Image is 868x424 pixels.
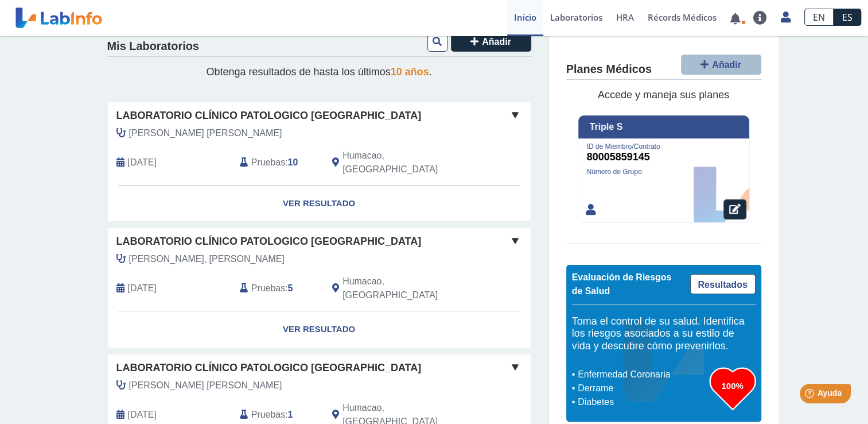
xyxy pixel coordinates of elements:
[712,60,741,70] span: Añadir
[231,149,324,176] div: :
[288,410,293,419] b: 1
[690,274,756,294] a: Resultados
[107,40,199,53] h4: Mis Laboratorios
[575,381,710,395] li: Derrame
[108,311,531,348] a: Ver Resultado
[288,283,293,293] b: 5
[391,66,429,78] span: 10 años
[572,272,672,296] span: Evaluación de Riesgos de Salud
[834,9,861,26] a: ES
[804,9,834,26] a: EN
[116,108,422,124] span: Laboratorio Clínico Patologico [GEOGRAPHIC_DATA]
[231,275,324,302] div: :
[128,408,157,422] span: 2024-09-09
[616,11,634,23] span: HRA
[681,55,761,75] button: Añadir
[342,275,469,302] span: Humacao, PR
[129,379,282,392] span: Fernandez Brito, Luis
[251,282,285,295] span: Pruebas
[575,395,710,409] li: Diabetes
[482,37,511,47] span: Añadir
[128,282,157,295] span: 2024-11-06
[128,156,157,169] span: 2025-01-22
[129,126,282,140] span: Fernandez Brito, Luis
[598,89,729,101] span: Accede y maneja sus planes
[116,234,422,249] span: Laboratorio Clínico Patologico [GEOGRAPHIC_DATA]
[342,149,469,176] span: Humacao, PR
[766,379,855,411] iframe: Help widget launcher
[288,157,298,167] b: 10
[251,156,285,169] span: Pruebas
[572,315,756,353] h5: Toma el control de su salud. Identifica los riesgos asociados a su estilo de vida y descubre cómo...
[251,408,285,422] span: Pruebas
[710,379,756,393] h3: 100%
[451,32,531,52] button: Añadir
[129,252,285,266] span: Jimenez Perez, Juan
[116,360,422,376] span: Laboratorio Clínico Patologico [GEOGRAPHIC_DATA]
[206,66,431,78] span: Obtenga resultados de hasta los últimos .
[108,186,531,222] a: Ver Resultado
[575,368,710,381] li: Enfermedad Coronaria
[566,63,652,76] h4: Planes Médicos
